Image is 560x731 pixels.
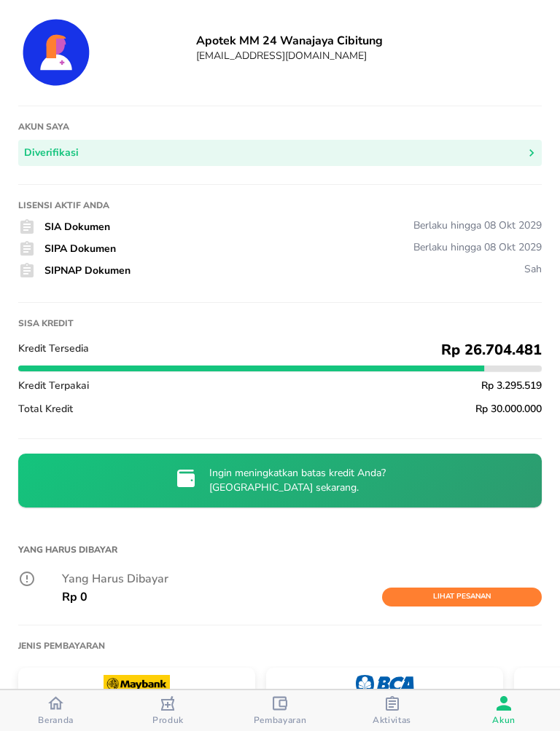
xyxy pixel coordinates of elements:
span: Kredit Tersedia [18,341,89,355]
span: Aktivitas [373,714,411,726]
span: SIPNAP Dokumen [44,264,131,277]
img: credit-limit-upgrade-request-icon [174,467,198,490]
span: Total Kredit [18,402,73,416]
span: Rp 26.704.481 [441,340,542,360]
img: BCA [356,675,414,693]
h1: Lisensi Aktif Anda [18,199,542,211]
p: Ingin meningkatkan batas kredit Anda? [GEOGRAPHIC_DATA] sekarang. [209,466,386,495]
button: Diverifikasi [18,140,542,167]
h1: Akun saya [18,121,542,133]
span: Akun [492,714,516,726]
img: MAYBANK [104,675,170,693]
button: Akun [448,690,560,731]
button: Aktivitas [336,690,448,731]
h6: [EMAIL_ADDRESS][DOMAIN_NAME] [196,49,542,63]
h6: Apotek MM 24 Wanajaya Cibitung [196,33,542,49]
button: Pembayaran [224,690,336,731]
div: Sah [524,262,542,276]
p: Yang Harus Dibayar [62,570,542,588]
span: Kredit Terpakai [18,379,89,392]
span: SIA Dokumen [44,220,110,234]
span: Produk [152,714,184,726]
span: Rp 3.295.519 [481,379,542,392]
h1: Yang Harus Dibayar [18,537,542,563]
span: Rp 30.000.000 [475,402,542,416]
span: SIPA Dokumen [44,242,116,256]
div: Diverifikasi [24,144,79,162]
h1: Sisa kredit [18,317,542,329]
span: Beranda [38,714,74,726]
p: Rp 0 [62,588,87,606]
div: Berlaku hingga 08 Okt 2029 [413,240,542,254]
div: Berlaku hingga 08 Okt 2029 [413,218,542,232]
button: Lihat Pesanan [382,588,542,606]
span: Pembayaran [254,714,307,726]
h1: Jenis Pembayaran [18,640,105,652]
span: Lihat Pesanan [389,590,534,604]
button: Produk [112,690,225,731]
img: Account Details [18,15,94,90]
